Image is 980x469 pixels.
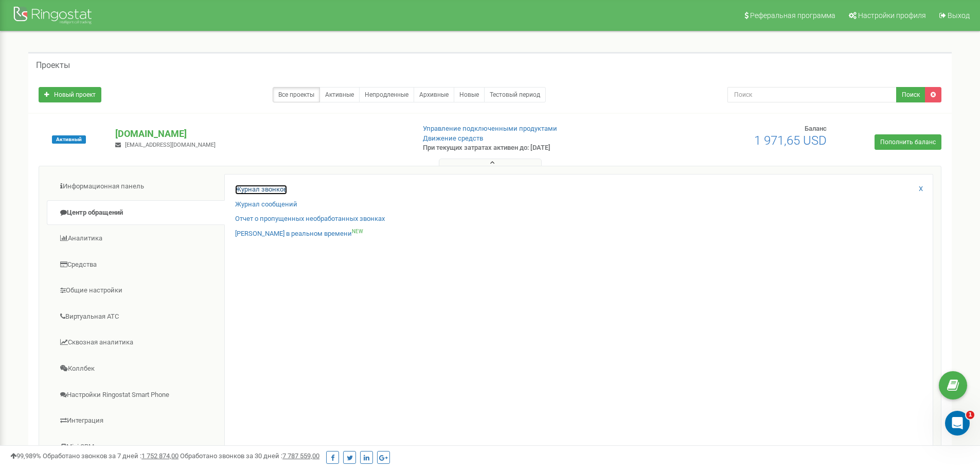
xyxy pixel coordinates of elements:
span: Обработано звонков за 30 дней : [180,452,319,460]
a: Новые [454,87,485,102]
a: Сквозная аналитика [47,330,225,355]
a: Все проекты [273,87,320,102]
a: Тестовый период [484,87,546,102]
a: Непродленные [359,87,414,102]
a: Средства [47,252,225,277]
span: Обработано звонков за 7 дней : [43,452,179,460]
a: Новый проект [39,87,101,102]
a: Mini CRM [47,435,225,460]
u: 7 787 559,00 [282,452,319,460]
a: Архивные [414,87,454,102]
span: Баланс [805,125,827,132]
span: Реферальная программа [750,11,835,20]
a: Настройки Ringostat Smart Phone [47,383,225,408]
u: 1 752 874,00 [141,452,179,460]
p: [DOMAIN_NAME] [115,127,406,141]
a: Активные [319,87,360,102]
span: 1 [966,411,974,419]
span: [EMAIL_ADDRESS][DOMAIN_NAME] [125,142,216,148]
p: При текущих затратах активен до: [DATE] [423,143,637,153]
a: Журнал звонков [235,185,287,195]
span: 99,989% [10,452,41,460]
a: Пополнить баланс [875,134,941,150]
input: Поиск [727,87,897,102]
a: Аналитика [47,226,225,251]
a: [PERSON_NAME] в реальном времениNEW [235,229,363,239]
a: Информационная панель [47,174,225,199]
a: Общие настройки [47,278,225,303]
a: Отчет о пропущенных необработанных звонках [235,214,385,224]
span: Настройки профиля [858,11,926,20]
a: Центр обращений [47,200,225,225]
a: Коллбек [47,356,225,381]
a: Интеграция [47,408,225,433]
a: Управление подключенными продуктами [423,125,557,132]
a: X [919,184,923,194]
iframe: Intercom live chat [945,411,970,436]
sup: NEW [352,229,363,234]
h5: Проекты [36,61,70,70]
span: Активный [52,135,86,144]
span: Выход [948,11,970,20]
button: Поиск [896,87,925,102]
a: Журнал сообщений [235,200,297,210]
span: 1 971,65 USD [754,133,827,148]
a: Движение средств [423,134,483,142]
a: Виртуальная АТС [47,304,225,329]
